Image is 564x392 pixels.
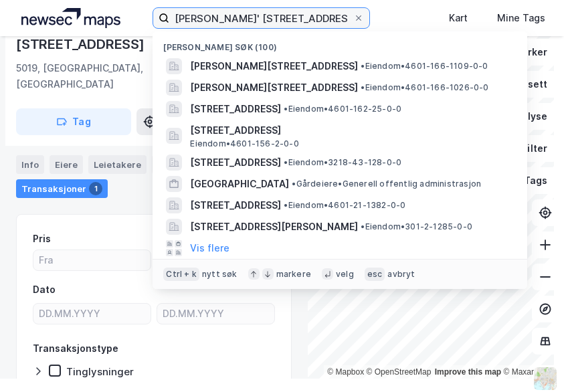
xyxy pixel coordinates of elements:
div: 5019, [GEOGRAPHIC_DATA], [GEOGRAPHIC_DATA] [16,60,185,92]
span: • [284,200,288,210]
input: Fra [33,250,151,270]
div: [STREET_ADDRESS] [16,33,147,55]
span: • [292,179,296,189]
span: [STREET_ADDRESS] [190,101,281,117]
div: nytt søk [202,269,238,280]
span: Eiendom • 3218-43-128-0-0 [284,157,401,168]
span: [STREET_ADDRESS][PERSON_NAME] [190,219,358,235]
a: Mapbox [327,367,364,377]
span: • [284,157,288,167]
div: Transaksjonstype [33,340,118,357]
span: Eiendom • 4601-166-1109-0-0 [361,61,488,72]
div: Mine Tags [497,10,545,26]
div: Kontrollprogram for chat [497,328,564,392]
a: Improve this map [435,367,501,377]
div: Leietakere [88,155,147,174]
span: Eiendom • 301-2-1285-0-0 [361,221,472,232]
div: Pris [33,231,51,247]
span: [STREET_ADDRESS] [190,197,281,213]
div: Dato [33,282,56,298]
span: [GEOGRAPHIC_DATA] [190,176,289,192]
input: DD.MM.YYYY [33,304,151,324]
button: Vis flere [190,240,229,256]
img: logo.a4113a55bc3d86da70a041830d287a7e.svg [21,8,120,28]
div: avbryt [387,269,415,280]
input: Søk på adresse, matrikkel, gårdeiere, leietakere eller personer [169,8,353,28]
div: 1 [89,182,102,195]
span: [STREET_ADDRESS] [190,122,511,138]
span: Eiendom • 4601-21-1382-0-0 [284,200,405,211]
div: Eiere [50,155,83,174]
button: Tag [16,108,131,135]
div: Kart [449,10,468,26]
span: Eiendom • 4601-156-2-0-0 [190,138,298,149]
span: • [361,221,365,231]
div: Ctrl + k [163,268,199,281]
span: Eiendom • 4601-166-1026-0-0 [361,82,488,93]
div: Transaksjoner [16,179,108,198]
div: velg [336,269,354,280]
span: [PERSON_NAME][STREET_ADDRESS] [190,80,358,96]
div: Tinglysninger [66,365,134,378]
span: [STREET_ADDRESS] [190,155,281,171]
span: Gårdeiere • Generell offentlig administrasjon [292,179,481,189]
span: Eiendom • 4601-162-25-0-0 [284,104,401,114]
div: markere [276,269,311,280]
span: • [284,104,288,114]
span: • [361,82,365,92]
div: [PERSON_NAME] søk (100) [153,31,527,56]
span: [PERSON_NAME][STREET_ADDRESS] [190,58,358,74]
input: DD.MM.YYYY [157,304,274,324]
div: Info [16,155,44,174]
span: • [361,61,365,71]
div: Datasett [152,155,202,174]
a: OpenStreetMap [367,367,432,377]
iframe: Chat Widget [497,328,564,392]
div: esc [365,268,385,281]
